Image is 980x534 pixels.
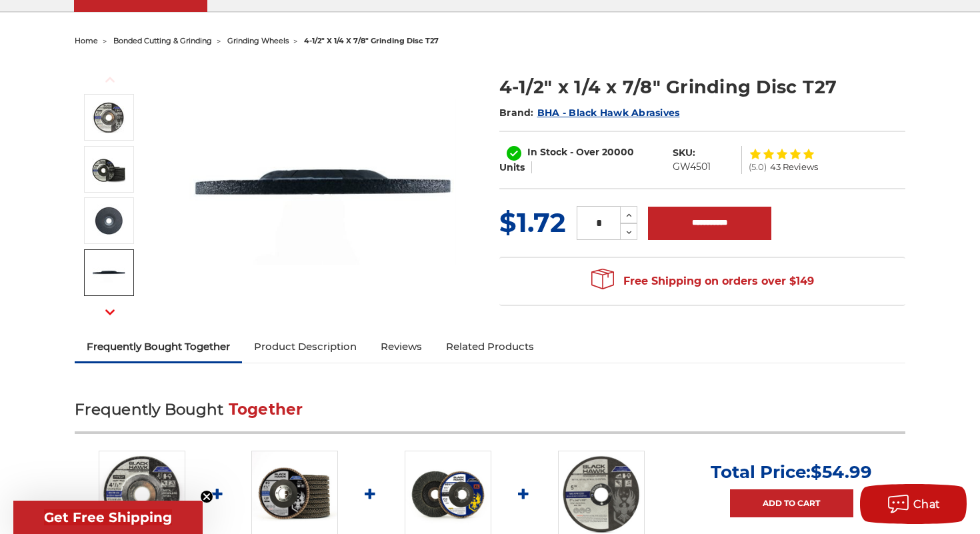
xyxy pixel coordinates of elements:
[602,146,634,158] span: 20000
[92,262,125,283] img: 1/4" thickness of BHA grinding wheels
[94,298,126,327] button: Next
[227,36,289,45] a: grinding wheels
[94,65,126,94] button: Previous
[229,400,303,419] span: Together
[749,163,767,171] span: (5.0)
[499,74,905,100] h1: 4-1/2" x 1/4 x 7/8" Grinding Disc T27
[44,509,172,525] span: Get Free Shipping
[527,146,567,158] span: In Stock
[860,484,967,524] button: Chat
[711,461,872,483] p: Total Price:
[570,146,599,158] span: - Over
[242,332,369,361] a: Product Description
[200,490,213,503] button: Close teaser
[304,36,439,45] span: 4-1/2" x 1/4 x 7/8" grinding disc t27
[113,36,212,45] a: bonded cutting & grinding
[92,153,125,186] img: 4-1/2" x 1/4" grinding discs
[189,99,456,265] img: BHA grinding wheels for 4.5 inch angle grinder
[811,461,872,483] span: $54.99
[13,501,203,534] div: Get Free ShippingClose teaser
[75,332,242,361] a: Frequently Bought Together
[537,107,680,119] a: BHA - Black Hawk Abrasives
[499,107,534,119] span: Brand:
[591,268,814,295] span: Free Shipping on orders over $149
[499,161,525,173] span: Units
[499,206,566,239] span: $1.72
[673,160,711,174] dd: GW4501
[75,36,98,45] a: home
[730,489,853,517] a: Add to Cart
[75,400,223,419] span: Frequently Bought
[913,498,941,511] span: Chat
[673,146,695,160] dt: SKU:
[92,101,125,134] img: BHA grinding wheels for 4.5 inch angle grinder
[434,332,546,361] a: Related Products
[369,332,434,361] a: Reviews
[92,204,125,237] img: back of grinding disk
[770,163,818,171] span: 43 Reviews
